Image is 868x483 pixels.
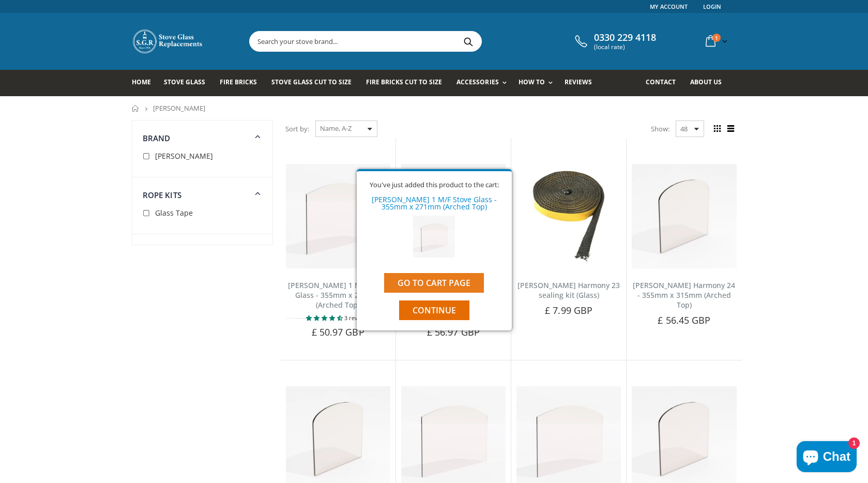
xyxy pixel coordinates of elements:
[712,34,721,42] span: 1
[250,32,597,51] input: Search your stove brand...
[545,304,592,316] span: £ 7.99 GBP
[565,78,592,86] span: Reviews
[456,70,511,96] a: Accessories
[517,280,620,300] a: [PERSON_NAME] Harmony 23 sealing kit (Glass)
[690,78,722,86] span: About us
[143,133,171,143] span: Brand
[594,32,656,43] span: 0330 229 4118
[646,78,676,86] span: Contact
[372,194,497,212] a: [PERSON_NAME] 1 M/F Stove Glass - 355mm x 271mm (Arched Top)
[519,70,558,96] a: How To
[632,164,736,268] img: Nestor Martin Harmony 24 arched top stove glass
[413,305,456,316] span: Continue
[132,78,151,86] span: Home
[344,314,370,322] span: 3 reviews
[401,164,506,268] img: Nestor Martin Harmony 23 replacement stove glass
[702,31,729,51] a: 1
[132,28,204,54] img: Stove Glass Replacement
[306,314,344,322] span: 4.67 stars
[794,441,860,475] inbox-online-store-chat: Shopify online store chat
[519,78,545,86] span: How To
[220,78,257,86] span: Fire Bricks
[399,300,469,320] button: Continue
[413,216,455,258] img: Nestor Harmony 1 M/F Stove Glass - 355mm x 271mm (Arched Top)
[572,32,656,51] a: 0330 229 4118 (local rate)
[516,164,621,268] img: Nestor Martin Harmony 43 sealing kit (Glass)
[164,78,205,86] span: Stove Glass
[658,314,710,326] span: £ 56.45 GBP
[712,123,723,134] span: Grid view
[366,78,442,86] span: Fire Bricks Cut To Size
[457,32,480,51] button: Search
[286,164,390,268] img: Nestor Harmony 1 M/F arched top stove glass
[651,120,669,137] span: Show:
[565,70,600,96] a: Reviews
[725,123,737,134] span: List view
[132,70,159,96] a: Home
[366,70,450,96] a: Fire Bricks Cut To Size
[153,103,205,113] span: [PERSON_NAME]
[285,120,309,138] span: Sort by:
[155,208,193,218] span: Glass Tape
[312,326,364,338] span: £ 50.97 GBP
[427,326,480,338] span: £ 56.97 GBP
[633,280,735,310] a: [PERSON_NAME] Harmony 24 - 355mm x 315mm (Arched Top)
[271,78,352,86] span: Stove Glass Cut To Size
[594,43,656,51] span: (local rate)
[143,190,181,200] span: Rope Kits
[132,105,140,112] a: Home
[220,70,265,96] a: Fire Bricks
[690,70,729,96] a: About us
[155,151,213,161] span: [PERSON_NAME]
[288,280,388,310] a: [PERSON_NAME] 1 M/F Stove Glass - 355mm x 271mm (Arched Top)
[456,78,498,86] span: Accessories
[364,182,504,188] div: You've just added this product to the cart:
[271,70,359,96] a: Stove Glass Cut To Size
[384,273,484,293] a: Go to cart page
[164,70,213,96] a: Stove Glass
[646,70,683,96] a: Contact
